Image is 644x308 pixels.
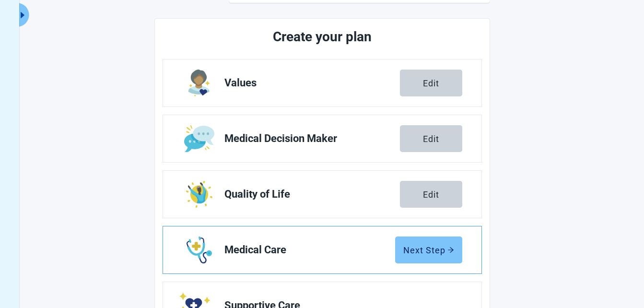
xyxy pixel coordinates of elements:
[423,190,439,199] div: Edit
[224,133,400,144] span: Medical Decision Maker
[224,77,400,89] span: Values
[400,181,462,208] button: Edit
[163,115,481,162] a: Edit Medical Decision Maker section
[400,70,462,96] button: Edit
[163,59,481,107] a: Edit Values section
[224,189,400,200] span: Quality of Life
[163,171,481,218] a: Edit Quality of Life section
[447,247,454,253] span: arrow-right
[423,134,439,143] div: Edit
[395,237,462,263] button: Next Steparrow-right
[224,244,395,256] span: Medical Care
[403,245,454,255] div: Next Step
[423,78,439,88] div: Edit
[17,3,29,27] button: Expand menu
[163,226,481,273] a: Edit Medical Care section
[400,125,462,152] button: Edit
[199,26,446,47] h2: Create your plan
[18,11,27,20] span: caret-right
